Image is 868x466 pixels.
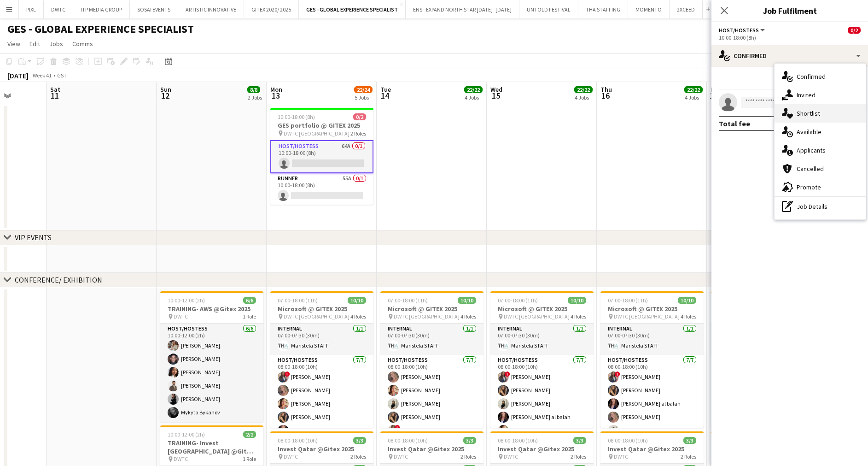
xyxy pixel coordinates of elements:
button: UNTOLD FESTIVAL [519,0,578,18]
div: CONFERENCE/ EXHIBITION [15,275,102,284]
span: DWTC [GEOGRAPHIC_DATA] [614,313,680,320]
button: THA STAFFING [578,0,628,18]
span: 2 Roles [571,453,586,460]
span: Invited [797,91,816,99]
app-job-card: 07:00-18:00 (11h)10/10Microsoft @ GITEX 2025 DWTC [GEOGRAPHIC_DATA]4 RolesInternal1/107:00-07:30 ... [380,291,484,428]
span: 10/10 [348,297,366,304]
span: Sat [50,85,60,94]
a: View [4,38,24,50]
h3: Job Fulfilment [711,5,868,17]
span: DWTC [394,453,408,460]
app-card-role: Internal1/107:00-07:30 (30m)Maristela STAFF [711,324,814,355]
a: Edit [26,38,44,50]
span: 08:00-18:00 (10h) [278,437,318,444]
span: 10:00-18:00 (8h) [278,113,315,120]
app-job-card: 07:00-18:00 (11h)10/10Microsoft @ GITEX 2025 DWTC [GEOGRAPHIC_DATA]4 RolesInternal1/107:00-07:30 ... [490,291,594,428]
button: 2XCEED [670,0,703,18]
app-job-card: 07:00-18:00 (11h)10/10Microsoft @ GITEX 2025 DWTC [GEOGRAPHIC_DATA]4 RolesInternal1/107:00-07:30 ... [270,291,373,428]
span: Thu [600,85,612,94]
app-card-role: Host/Hostess64A0/110:00-18:00 (8h) [270,140,373,173]
span: 8/8 [247,86,260,93]
div: GST [57,72,67,79]
span: Confirmed [797,72,826,81]
app-job-card: 10:00-18:00 (8h)0/2GES portfolio @ GITEX 2025 DWTC [GEOGRAPHIC_DATA]2 RolesHost/Hostess64A0/110:0... [270,108,373,205]
button: Host/Hostess [719,27,766,34]
div: Job Details [775,197,866,216]
span: 10/10 [678,297,696,304]
span: Mon [270,85,282,94]
div: Confirmed [711,45,868,67]
button: GITEX 2020/ 2025 [244,0,299,18]
span: 07:00-18:00 (11h) [278,297,318,304]
app-job-card: 10:00-12:00 (2h)6/6TRAINING- AWS @Gitex 2025 DWTC1 RoleHost/Hostess6/610:00-12:00 (2h)[PERSON_NAM... [160,291,263,422]
app-card-role: Internal1/107:00-07:30 (30m)Maristela STAFF [270,324,373,355]
button: PIXL [19,0,44,18]
span: Comms [72,40,93,48]
span: Host/Hostess [719,27,759,34]
span: 10/10 [458,297,476,304]
div: 5 Jobs [355,94,372,101]
span: Applicants [797,146,826,154]
button: ENS - EXPAND NORTH STAR [DATE] -[DATE] [406,0,519,18]
span: DWTC [174,455,188,462]
span: 0/2 [848,27,861,34]
span: 08:00-18:00 (10h) [388,437,428,444]
span: DWTC [614,453,628,460]
h3: Microsoft @ GITEX 2025 [270,305,373,313]
span: 4 Roles [350,313,366,320]
span: ! [285,372,290,377]
app-card-role: Internal1/107:00-07:30 (30m)Maristela STAFF [600,324,704,355]
span: Promote [797,183,821,191]
span: 3/3 [463,437,476,444]
div: 2 Jobs [248,94,262,101]
a: Comms [69,38,97,50]
span: 2 Roles [350,453,366,460]
span: 15 [489,90,502,101]
app-card-role: Internal1/107:00-07:30 (30m)Maristela STAFF [380,324,484,355]
span: 0/2 [353,113,366,120]
span: 22/22 [574,86,593,93]
span: 07:00-18:00 (11h) [498,297,538,304]
button: GES - GLOBAL EXPERIENCE SPECIALIST [299,0,406,18]
span: 11 [49,90,60,101]
app-card-role: Host/Hostess6/610:00-12:00 (2h)[PERSON_NAME][PERSON_NAME][PERSON_NAME][PERSON_NAME][PERSON_NAME]M... [160,324,263,422]
span: DWTC [GEOGRAPHIC_DATA] [284,130,350,137]
div: Total fee [719,119,750,128]
h3: Invest Qatar @Gitex 2025 [711,445,814,453]
span: 08:00-18:00 (10h) [498,437,538,444]
span: Wed [490,85,502,94]
button: ITP MEDIA GROUP [73,0,130,18]
span: Shortlist [797,109,820,118]
span: 22/22 [464,86,483,93]
span: 07:00-18:00 (11h) [388,297,428,304]
span: 3/3 [683,437,696,444]
span: Tue [380,85,391,94]
span: 3/3 [573,437,586,444]
span: 10:00-12:00 (2h) [168,297,205,304]
span: 14 [379,90,391,101]
span: View [7,40,20,48]
h3: Microsoft @ GITEX 2025 [711,305,814,313]
span: DWTC [GEOGRAPHIC_DATA] [504,313,570,320]
span: 4 Roles [681,313,696,320]
div: 4 Jobs [575,94,592,101]
span: 2/2 [243,431,256,438]
span: Week 41 [30,72,53,79]
span: 1 Role [243,455,256,462]
span: 3/3 [353,437,366,444]
span: Available [797,128,821,136]
span: Edit [29,40,40,48]
app-job-card: 07:00-18:00 (11h)10/10Microsoft @ GITEX 2025 DWTC [GEOGRAPHIC_DATA]4 RolesInternal1/107:00-07:30 ... [600,291,704,428]
app-job-card: 07:00-18:00 (11h)10/10Microsoft @ GITEX 2025 DWTC [GEOGRAPHIC_DATA]4 RolesInternal1/107:00-07:30 ... [711,291,814,428]
div: 10:00-18:00 (8h) [719,34,861,41]
div: [DATE] [7,71,29,80]
span: DWTC [174,313,188,320]
span: ! [615,372,620,377]
span: 08:00-18:00 (10h) [608,437,648,444]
